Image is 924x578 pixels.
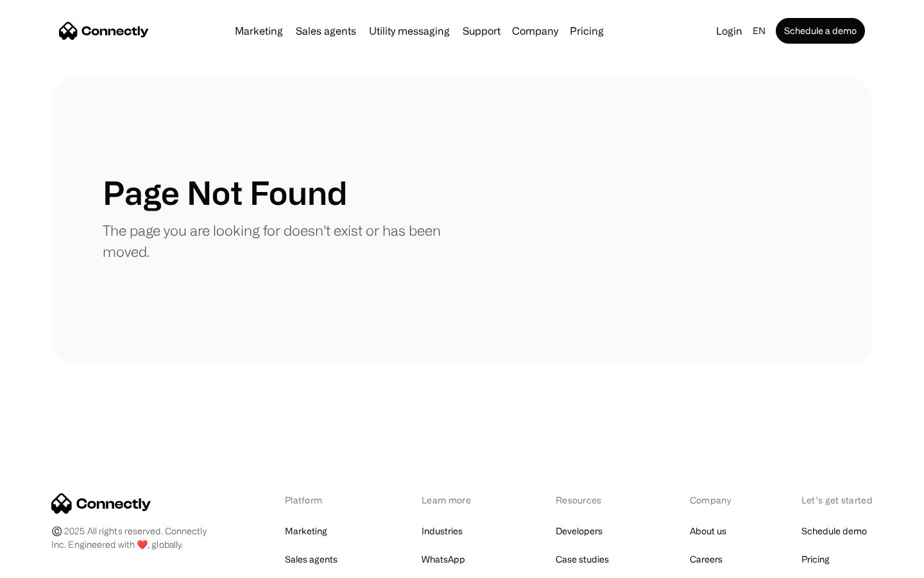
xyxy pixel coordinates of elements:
[285,493,355,507] div: Platform
[422,493,489,507] div: Learn more
[103,220,462,262] p: The page you are looking for doesn't exist or has been moved.
[422,550,465,568] a: WhatsApp
[565,26,609,36] a: Pricing
[556,550,609,568] a: Case studies
[801,522,867,540] a: Schedule demo
[753,22,766,40] div: en
[458,26,506,36] a: Support
[801,493,873,507] div: Let’s get started
[230,26,288,36] a: Marketing
[801,550,830,568] a: Pricing
[711,22,748,40] a: Login
[285,522,327,540] a: Marketing
[690,522,726,540] a: About us
[103,173,347,212] h1: Page Not Found
[26,556,77,574] ul: Language list
[690,550,723,568] a: Careers
[512,22,558,40] div: Company
[556,493,623,507] div: Resources
[285,550,338,568] a: Sales agents
[291,26,361,36] a: Sales agents
[422,522,463,540] a: Industries
[776,18,865,44] a: Schedule a demo
[556,522,603,540] a: Developers
[364,26,455,36] a: Utility messaging
[13,554,77,574] aside: Language selected: English
[690,493,735,507] div: Company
